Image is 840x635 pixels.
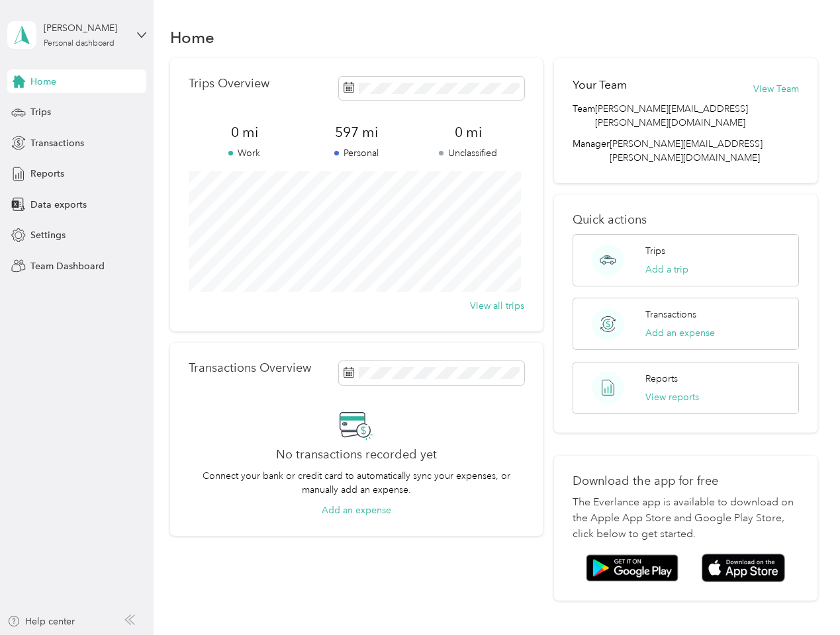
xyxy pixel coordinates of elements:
[189,77,269,91] p: Trips Overview
[470,299,524,313] button: View all trips
[301,123,412,142] span: 597 mi
[645,263,688,276] button: Add a trip
[573,102,595,130] span: Team
[573,495,798,542] p: The Everlance app is available to download on the Apple App Store and Google Play Store, click be...
[573,213,798,227] p: Quick actions
[645,372,678,386] p: Reports
[189,123,301,142] span: 0 mi
[170,30,214,44] h1: Home
[645,308,696,321] p: Transactions
[30,167,64,181] span: Reports
[766,561,840,635] iframe: Everlance-gr Chat Button Frame
[189,361,311,375] p: Transactions Overview
[573,77,627,93] h2: Your Team
[189,469,524,497] p: Connect your bank or credit card to automatically sync your expenses, or manually add an expense.
[30,198,87,212] span: Data exports
[412,146,524,160] p: Unclassified
[30,259,105,273] span: Team Dashboard
[645,390,699,404] button: View reports
[595,102,798,130] span: [PERSON_NAME][EMAIL_ADDRESS][PERSON_NAME][DOMAIN_NAME]
[30,228,66,242] span: Settings
[702,554,785,582] img: App store
[645,244,665,258] p: Trips
[573,474,798,488] p: Download the app for free
[322,503,391,517] button: Add an expense
[30,136,84,150] span: Transactions
[645,326,715,340] button: Add an expense
[44,21,126,35] div: [PERSON_NAME]
[412,123,524,142] span: 0 mi
[7,614,75,628] button: Help center
[44,40,115,48] div: Personal dashboard
[189,146,301,160] p: Work
[586,554,678,582] img: Google play
[276,448,437,462] h2: No transactions recorded yet
[30,75,56,89] span: Home
[30,105,51,119] span: Trips
[573,137,610,165] span: Manager
[753,82,799,96] button: View Team
[301,146,412,160] p: Personal
[610,138,763,163] span: [PERSON_NAME][EMAIL_ADDRESS][PERSON_NAME][DOMAIN_NAME]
